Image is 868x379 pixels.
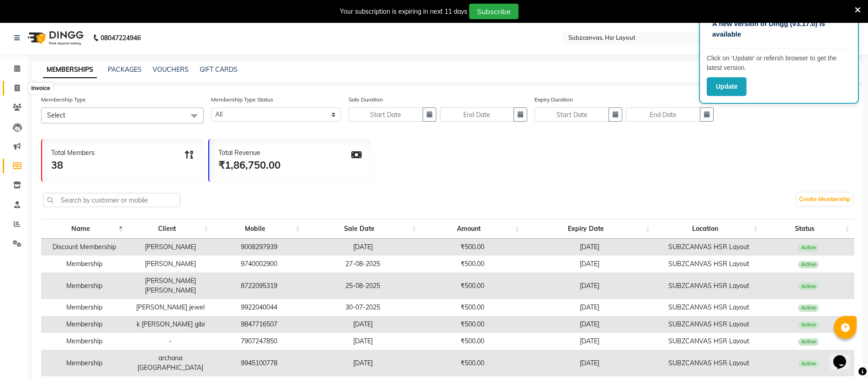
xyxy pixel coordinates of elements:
[798,338,819,346] span: Active
[524,299,655,316] td: [DATE]
[524,350,655,376] td: [DATE]
[421,272,524,299] td: ₹500.00
[421,219,524,239] th: Amount: activate to sort column ascending
[128,219,213,239] th: Client: activate to sort column ascending
[655,316,763,333] td: SUBZCANVAS HSR Layout
[41,350,128,376] td: Membership
[798,261,819,268] span: Active
[128,350,213,376] td: archana [GEOGRAPHIC_DATA]
[798,321,819,329] span: Active
[305,350,421,376] td: [DATE]
[524,316,655,333] td: [DATE]
[655,239,763,256] td: SUBZCANVAS HSR Layout
[762,219,854,239] th: Status: activate to sort column ascending
[305,333,421,350] td: [DATE]
[43,62,97,78] a: MEMBERSHIPS
[218,148,281,158] div: Total Revenue
[798,360,819,367] span: Active
[101,25,141,51] b: 08047224946
[524,219,655,239] th: Expiry Date: activate to sort column ascending
[707,77,746,96] button: Update
[128,299,213,316] td: [PERSON_NAME] jewel
[421,239,524,256] td: ₹500.00
[213,333,305,350] td: 7907247850
[305,272,421,299] td: 25-08-2025
[41,219,128,239] th: Name: activate to sort column descending
[213,299,305,316] td: 9922040044
[305,219,421,239] th: Sale Date: activate to sort column ascending
[213,239,305,256] td: 9008297939
[47,111,65,119] span: Select
[798,304,819,312] span: Active
[655,256,763,272] td: SUBZCANVAS HSR Layout
[305,256,421,272] td: 27-08-2025
[213,272,305,299] td: 8722095319
[41,299,128,316] td: Membership
[440,107,514,122] input: End Date
[655,333,763,350] td: SUBZCANVAS HSR Layout
[535,107,609,122] input: Start Date
[41,333,128,350] td: Membership
[43,193,180,207] input: Search by customer or mobile
[712,19,846,39] p: A new version of Dingg (v3.17.0) is available
[211,96,273,104] label: Membership Type Status
[524,333,655,350] td: [DATE]
[524,256,655,272] td: [DATE]
[41,272,128,299] td: Membership
[213,316,305,333] td: 9847716507
[798,283,819,290] span: Active
[655,299,763,316] td: SUBZCANVAS HSR Layout
[41,316,128,333] td: Membership
[655,219,763,239] th: Location: activate to sort column ascending
[213,350,305,376] td: 9945100778
[218,158,281,173] div: ₹1,86,750.00
[29,83,52,94] div: Invoice
[421,316,524,333] td: ₹500.00
[340,7,467,16] div: Your subscription is expiring in next 11 days
[213,256,305,272] td: 9740002900
[349,107,423,122] input: Start Date
[153,65,189,74] a: VOUCHERS
[128,272,213,299] td: [PERSON_NAME] [PERSON_NAME]
[655,350,763,376] td: SUBZCANVAS HSR Layout
[128,333,213,350] td: -
[421,256,524,272] td: ₹500.00
[41,96,86,104] label: Membership Type
[798,244,819,251] span: Active
[23,25,86,51] img: logo
[469,4,519,19] button: Subscribe
[128,256,213,272] td: [PERSON_NAME]
[128,316,213,333] td: k [PERSON_NAME] gibi
[128,239,213,256] td: [PERSON_NAME]
[524,239,655,256] td: [DATE]
[200,65,238,74] a: GIFT CARDS
[830,342,859,370] iframe: chat widget
[51,148,95,158] div: Total Members
[707,53,851,73] p: Click on ‘Update’ or refersh browser to get the latest version.
[535,96,573,104] label: Expiry Duration
[213,219,305,239] th: Mobile: activate to sort column ascending
[349,96,383,104] label: Sale Duration
[421,299,524,316] td: ₹500.00
[421,333,524,350] td: ₹500.00
[51,158,95,173] div: 38
[108,65,142,74] a: PACKAGES
[797,193,852,206] a: Create Membership
[305,299,421,316] td: 30-07-2025
[305,316,421,333] td: [DATE]
[626,107,700,122] input: End Date
[41,239,128,256] td: Discount Membership
[655,272,763,299] td: SUBZCANVAS HSR Layout
[41,256,128,272] td: Membership
[305,239,421,256] td: [DATE]
[524,272,655,299] td: [DATE]
[421,350,524,376] td: ₹500.00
